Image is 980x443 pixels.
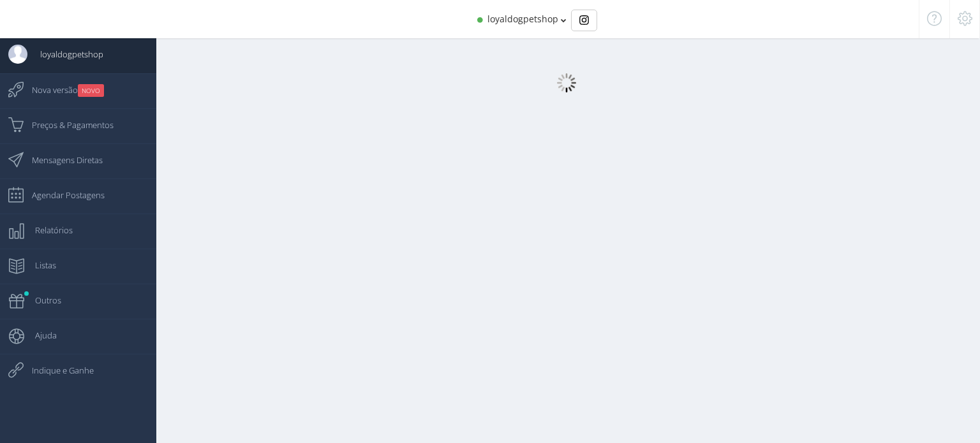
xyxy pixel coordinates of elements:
small: NOVO [78,84,104,97]
span: loyaldogpetshop [487,13,558,25]
img: User Image [8,45,27,64]
span: Nova versão [19,74,104,106]
span: Agendar Postagens [19,179,105,211]
span: Listas [22,249,56,281]
div: Basic example [571,10,597,31]
span: Ajuda [22,319,57,351]
img: loader.gif [557,73,576,92]
span: loyaldogpetshop [27,38,103,70]
span: Mensagens Diretas [19,144,103,176]
img: Instagram_simple_icon.svg [579,15,589,25]
span: Preços & Pagamentos [19,109,114,141]
span: Indique e Ganhe [19,354,94,386]
span: Relatórios [22,214,73,246]
span: Outros [22,284,61,316]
